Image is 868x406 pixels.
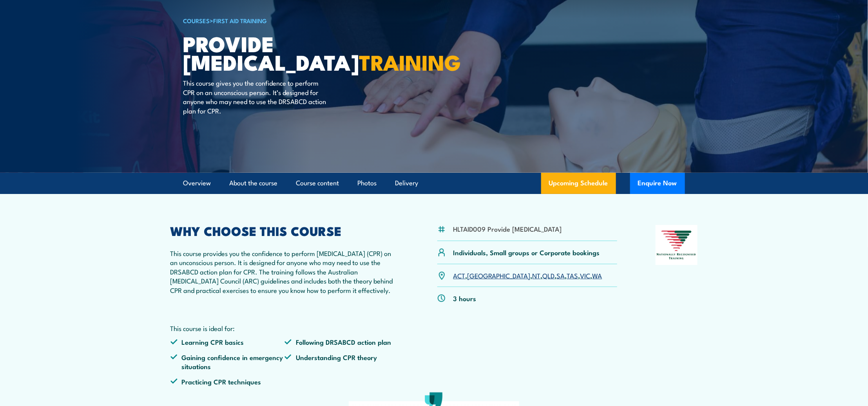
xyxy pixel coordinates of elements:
p: , , , , , , , [453,271,602,280]
a: WA [593,271,602,280]
h1: Provide [MEDICAL_DATA] [183,34,377,71]
h2: WHY CHOOSE THIS COURSE [170,225,399,236]
a: Upcoming Schedule [541,173,616,194]
a: TAS [567,271,578,280]
li: Learning CPR basics [170,337,285,346]
p: 3 hours [453,294,477,303]
strong: TRAINING [359,45,461,78]
li: Understanding CPR theory [285,353,399,371]
a: VIC [580,271,591,280]
p: This course gives you the confidence to perform CPR on an unconscious person. It’s designed for a... [183,78,326,115]
a: First Aid Training [214,16,267,25]
h6: > [183,16,377,25]
a: SA [557,271,565,280]
li: Practicing CPR techniques [170,377,285,386]
a: About the course [230,173,278,194]
a: COURSES [183,16,210,25]
a: Overview [183,173,211,194]
p: This course provides you the confidence to perform [MEDICAL_DATA] (CPR) on an unconscious person.... [170,249,399,294]
li: Following DRSABCD action plan [285,337,399,346]
li: Gaining confidence in emergency situations [170,353,285,371]
a: QLD [543,271,555,280]
button: Enquire Now [630,173,685,194]
a: ACT [453,271,466,280]
p: This course is ideal for: [170,324,399,333]
a: NT [533,271,541,280]
li: HLTAID009 Provide [MEDICAL_DATA] [453,224,562,233]
img: Nationally Recognised Training logo. [656,225,698,265]
a: Delivery [395,173,419,194]
a: Photos [358,173,377,194]
a: [GEOGRAPHIC_DATA] [468,271,531,280]
p: Individuals, Small groups or Corporate bookings [453,248,600,257]
a: Course content [296,173,339,194]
